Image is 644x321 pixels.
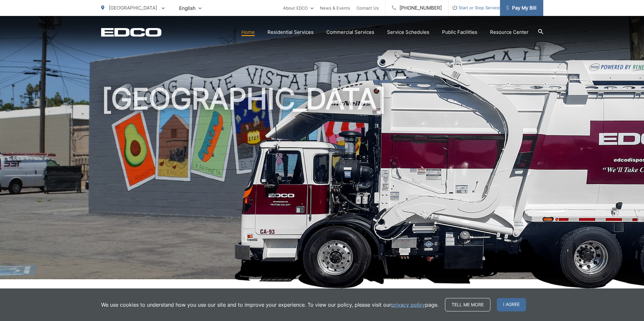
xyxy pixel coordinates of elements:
[445,298,490,311] a: Tell me more
[101,301,439,309] p: We use cookies to understand how you use our site and to improve your experience. To view our pol...
[497,298,526,311] span: I agree
[174,3,206,14] span: English
[241,28,255,36] a: Home
[326,28,374,36] a: Commercial Services
[387,28,429,36] a: Service Schedules
[283,4,314,12] a: About EDCO
[357,4,379,12] a: Contact Us
[391,301,425,309] a: privacy policy
[101,83,543,285] h1: [GEOGRAPHIC_DATA]
[320,4,350,12] a: News & Events
[267,28,314,36] a: Residential Services
[101,28,162,37] a: EDCD logo. Return to the homepage.
[490,28,529,36] a: Resource Center
[109,5,157,11] span: [GEOGRAPHIC_DATA]
[442,28,477,36] a: Public Facilities
[506,4,537,12] span: Pay My Bill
